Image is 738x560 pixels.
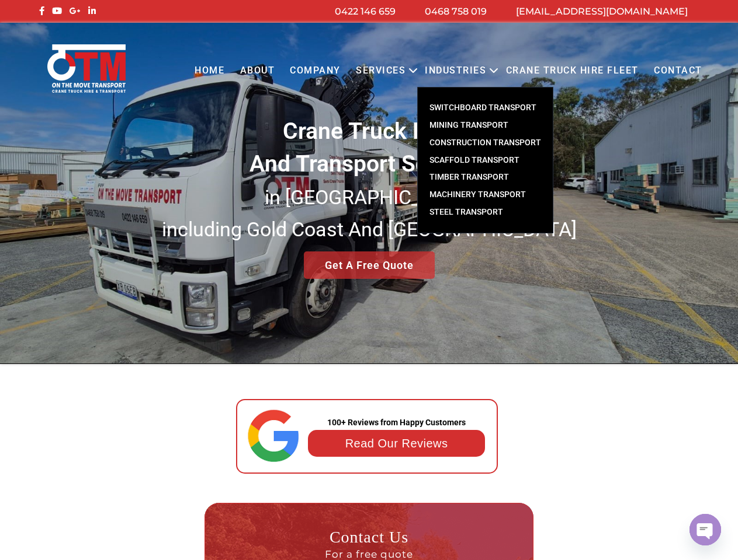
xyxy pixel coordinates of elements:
[418,134,553,152] a: Construction Transport
[516,6,688,17] a: [EMAIL_ADDRESS][DOMAIN_NAME]
[418,186,553,204] a: Machinery Transport
[498,55,646,87] a: Crane Truck Hire Fleet
[187,55,232,87] a: Home
[348,55,413,87] a: Services
[418,117,553,134] a: Mining Transport
[282,55,348,87] a: COMPANY
[162,185,577,242] small: in [GEOGRAPHIC_DATA] including Gold Coast And [GEOGRAPHIC_DATA]
[646,55,710,87] a: Contact
[232,55,282,87] a: About
[327,418,466,427] strong: 100+ Reviews from Happy Customers
[345,437,448,450] a: Read Our Reviews
[417,55,494,87] a: Industries
[418,204,553,221] a: Steel Transport
[418,99,553,117] a: Switchboard Transport
[418,169,553,186] a: Timber Transport
[335,6,396,17] a: 0422 146 659
[425,6,487,17] a: 0468 758 019
[418,152,553,169] a: Scaffold Transport
[304,251,435,279] a: Get A Free Quote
